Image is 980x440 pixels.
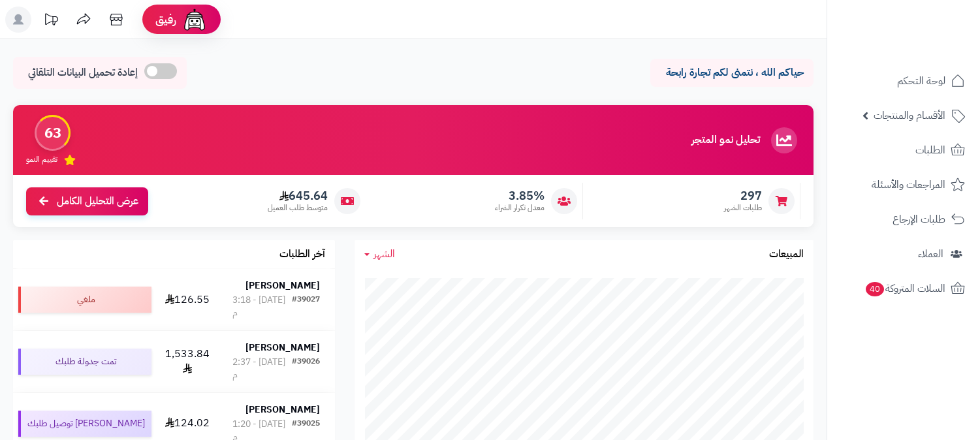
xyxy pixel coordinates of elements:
a: طلبات الإرجاع [835,204,972,235]
img: ai-face.png [182,7,208,33]
span: 3.85% [495,189,545,203]
span: الأقسام والمنتجات [874,106,945,125]
div: #39026 [292,356,320,382]
a: المراجعات والأسئلة [835,169,972,200]
strong: [PERSON_NAME] [245,403,320,416]
div: [DATE] - 2:37 م [232,356,292,382]
h3: تحليل نمو المتجر [691,134,760,146]
span: السلات المتروكة [864,279,945,298]
strong: [PERSON_NAME] [245,279,320,292]
h3: المبيعات [769,249,804,260]
span: 40 [865,281,884,296]
span: معدل تكرار الشراء [495,202,545,213]
a: السلات المتروكة40 [835,273,972,304]
span: طلبات الإرجاع [893,210,945,228]
a: تحديثات المنصة [35,7,67,36]
span: عرض التحليل الكامل [57,194,138,209]
span: المراجعات والأسئلة [872,176,945,194]
a: الشهر [364,247,395,262]
span: لوحة التحكم [897,72,945,90]
span: طلبات الشهر [724,202,762,213]
div: #39027 [292,294,320,320]
div: ملغي [18,287,151,313]
div: [PERSON_NAME] توصيل طلبك [18,411,151,437]
span: رفيق [155,12,176,27]
a: عرض التحليل الكامل [26,187,148,215]
div: [DATE] - 3:18 م [232,294,292,320]
img: logo-2.png [891,26,968,54]
span: 645.64 [268,189,328,203]
div: تمت جدولة طلبك [18,349,151,375]
td: 126.55 [157,269,217,330]
span: 297 [724,189,762,203]
span: إعادة تحميل البيانات التلقائي [28,65,138,80]
td: 1,533.84 [157,331,217,392]
span: العملاء [918,245,943,263]
a: الطلبات [835,134,972,166]
span: الطلبات [915,141,945,159]
p: حياكم الله ، نتمنى لكم تجارة رابحة [660,65,804,80]
h3: آخر الطلبات [279,249,325,260]
a: لوحة التحكم [835,65,972,97]
a: العملاء [835,238,972,270]
span: الشهر [373,246,395,262]
strong: [PERSON_NAME] [245,341,320,354]
span: تقييم النمو [26,154,57,165]
span: متوسط طلب العميل [268,202,328,213]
